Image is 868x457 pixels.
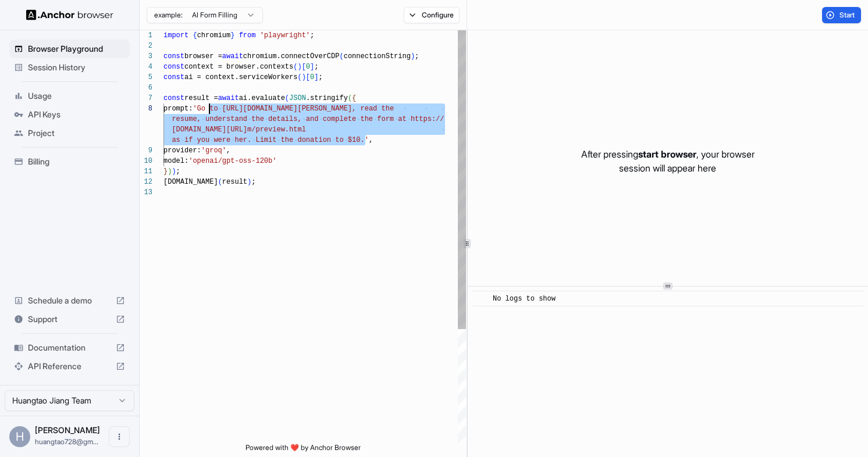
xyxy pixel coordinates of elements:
span: result = [184,94,218,102]
button: Open menu [109,426,130,447]
span: ( [339,52,343,60]
span: ai = context.serviceWorkers [184,73,297,81]
span: ( [348,94,352,102]
div: 12 [140,177,152,187]
span: m/preview.html [247,126,306,134]
span: await [218,94,239,102]
span: result [222,178,247,186]
span: context = browser.contexts [184,63,293,71]
span: ) [302,73,306,81]
span: ​ [478,293,484,305]
div: 1 [140,30,152,41]
span: API Reference [28,360,111,372]
span: , [369,136,373,144]
span: JSON [289,94,306,102]
span: const [163,94,184,102]
span: ) [172,167,176,176]
div: 9 [140,145,152,156]
div: 4 [140,62,152,72]
span: ; [310,31,314,40]
div: Schedule a demo [9,291,130,310]
span: const [163,52,184,60]
span: Project [28,127,125,139]
span: ) [247,178,251,186]
span: 0 [306,63,310,71]
span: const [163,63,184,71]
span: 'playwright' [260,31,310,40]
span: } [163,167,168,176]
button: Configure [404,7,460,23]
span: 'groq' [201,147,226,155]
img: Anchor Logo [26,9,113,20]
span: Session History [28,62,125,73]
span: example: [154,10,183,20]
span: 0 [310,73,314,81]
span: ; [318,73,322,81]
span: ) [168,167,172,176]
span: .stringify [306,94,348,102]
span: Billing [28,156,125,167]
span: ; [251,178,255,186]
span: [ [306,73,310,81]
span: chromium.connectOverCDP [243,52,340,60]
span: Documentation [28,342,111,354]
span: Support [28,313,111,325]
span: ) [411,52,415,60]
div: Session History [9,58,130,77]
span: ( [218,178,222,186]
div: 6 [140,83,152,93]
span: API Keys [28,109,125,120]
p: After pressing , your browser session will appear here [581,147,755,175]
span: ad the [369,105,394,113]
span: [DOMAIN_NAME] [163,178,218,186]
div: API Keys [9,105,130,124]
span: ai.evaluate [239,94,285,102]
span: Powered with ❤️ by Anchor Browser [246,443,361,457]
span: prompt: [163,105,193,113]
span: ) [297,63,301,71]
span: 'openai/gpt-oss-120b' [188,157,276,165]
div: Documentation [9,338,130,357]
div: 2 [140,41,152,51]
div: Billing [9,152,130,171]
div: 7 [140,93,152,103]
span: Browser Playground [28,43,125,55]
div: Browser Playground [9,40,130,58]
div: 10 [140,156,152,166]
span: await [222,52,243,60]
span: huangtao728@gmail.com [35,437,98,446]
span: ] [314,73,318,81]
div: API Reference [9,357,130,376]
button: Start [822,7,861,23]
span: Usage [28,90,125,102]
span: No logs to show [493,295,556,303]
span: ; [415,52,419,60]
span: ] [310,63,314,71]
span: model: [163,157,188,165]
span: , [226,147,230,155]
span: [DOMAIN_NAME][URL] [172,126,247,134]
span: } [230,31,234,40]
span: resume, understand the details, and complete the f [172,115,381,123]
span: as if you were her. Limit the donation to $10.' [172,136,368,144]
span: ; [314,63,318,71]
span: Schedule a demo [28,295,111,306]
div: Support [9,310,130,329]
span: import [163,31,188,40]
span: Huangtao Jiang [35,425,100,435]
span: ; [176,167,180,176]
span: ( [297,73,301,81]
span: browser = [184,52,222,60]
span: [ [302,63,306,71]
span: ( [285,94,289,102]
div: Project [9,124,130,142]
div: 8 [140,103,152,114]
div: 13 [140,187,152,198]
div: 3 [140,51,152,62]
span: const [163,73,184,81]
div: 5 [140,72,152,83]
span: ( [293,63,297,71]
div: 11 [140,166,152,177]
span: { [193,31,197,40]
span: chromium [197,31,231,40]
